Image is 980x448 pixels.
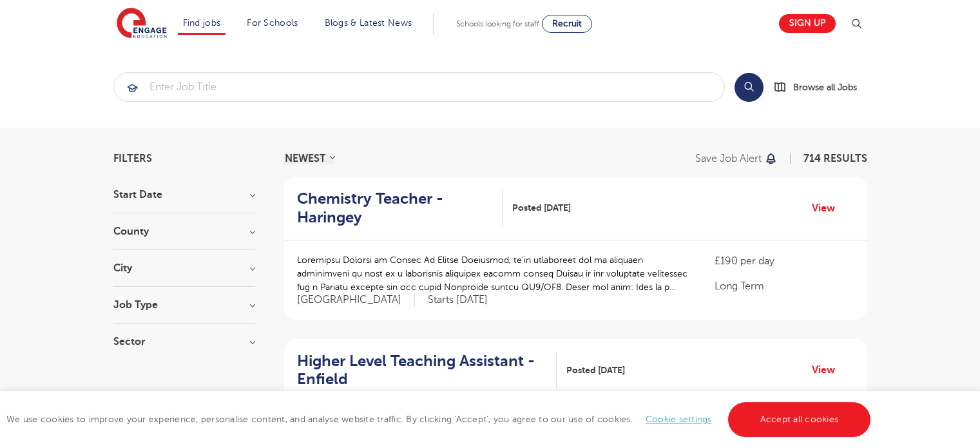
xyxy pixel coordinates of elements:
p: £190 per day [715,253,854,269]
a: Higher Level Teaching Assistant - Enfield [297,352,557,389]
a: Cookie settings [646,414,712,424]
span: Browse all Jobs [793,80,857,95]
span: Posted [DATE] [566,364,625,377]
span: Schools looking for staff [456,19,539,28]
h3: County [113,226,255,237]
p: Long Term [715,278,854,294]
a: Find jobs [183,18,221,28]
h3: Sector [113,336,255,347]
span: Recruit [552,19,582,28]
span: 714 RESULTS [803,153,867,164]
a: Recruit [542,15,592,33]
p: Starts [DATE] [428,293,488,307]
a: Blogs & Latest News [325,18,412,28]
a: View [812,362,845,378]
img: Engage Education [117,8,167,40]
input: Submit [114,73,724,101]
p: Save job alert [695,153,762,164]
a: Sign up [779,14,836,33]
span: [GEOGRAPHIC_DATA] [297,293,415,307]
button: Search [735,73,764,102]
a: Chemistry Teacher - Haringey [297,190,503,227]
span: Posted [DATE] [512,201,571,215]
a: View [812,200,845,217]
a: Accept all cookies [728,402,871,437]
span: We use cookies to improve your experience, personalise content, and analyse website traffic. By c... [6,414,874,424]
div: Submit [113,72,725,102]
h2: Chemistry Teacher - Haringey [297,190,492,227]
h2: Higher Level Teaching Assistant - Enfield [297,352,546,389]
h3: City [113,263,255,273]
h3: Start Date [113,190,255,200]
a: Browse all Jobs [774,80,867,95]
span: Filters [113,153,152,164]
button: Save job alert [695,153,778,164]
p: Loremipsu Dolorsi am Consec Ad Elitse Doeiusmod, te’in utlaboreet dol ma aliquaen adminimveni qu ... [297,253,689,294]
h3: Job Type [113,300,255,310]
a: For Schools [247,18,298,28]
